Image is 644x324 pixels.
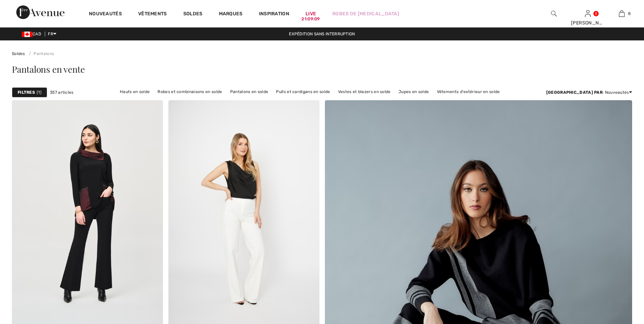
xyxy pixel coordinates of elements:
[219,11,243,18] a: Marques
[605,10,638,18] a: 8
[434,87,503,96] a: Vêtements d'extérieur en solde
[12,51,25,56] a: Soldes
[301,16,320,22] div: 21:09:09
[183,11,203,18] a: Soldes
[22,32,44,36] span: CAD
[37,89,41,95] span: 1
[619,10,625,18] img: Mon panier
[585,10,591,17] a: Se connecter
[332,10,399,17] a: Robes de [MEDICAL_DATA]
[227,87,272,96] a: Pantalons en solde
[116,87,153,96] a: Hauts en solde
[26,51,54,56] a: Pantalons
[546,90,603,95] strong: [GEOGRAPHIC_DATA] par
[259,11,289,18] span: Inspiration
[571,19,604,26] div: [PERSON_NAME]
[89,11,122,18] a: Nouveautés
[395,87,432,96] a: Jupes en solde
[154,87,225,96] a: Robes et combinaisons en solde
[50,89,74,95] span: 357 articles
[12,63,85,75] span: Pantalons en vente
[48,32,56,36] span: FR
[551,10,557,18] img: recherche
[546,89,632,95] div: : Nouveautés
[306,10,316,17] a: Live21:09:09
[16,5,65,19] img: 1ère Avenue
[18,89,35,95] strong: Filtres
[585,10,591,18] img: Mes infos
[22,32,33,37] img: Canadian Dollar
[335,87,394,96] a: Vestes et blazers en solde
[273,87,333,96] a: Pulls et cardigans en solde
[628,11,631,17] span: 8
[138,11,167,18] a: Vêtements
